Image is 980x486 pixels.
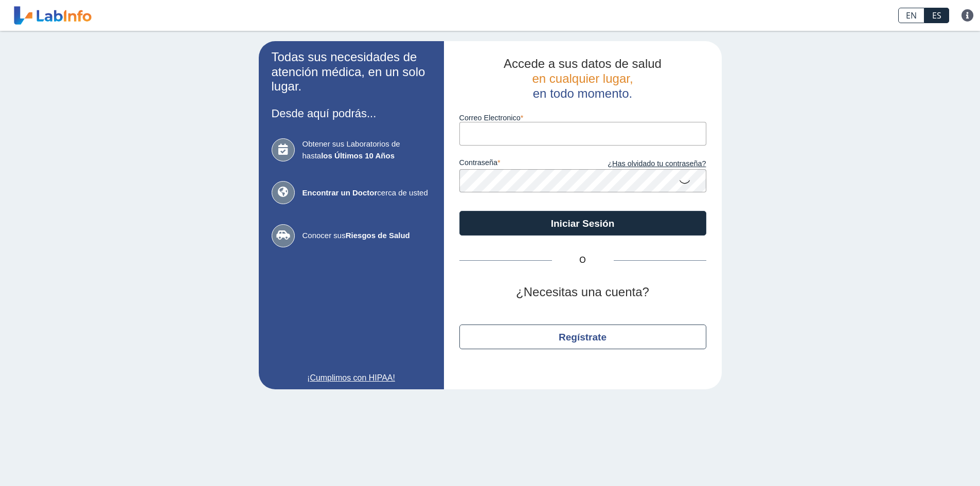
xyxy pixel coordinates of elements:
[552,254,614,266] span: O
[533,86,632,100] span: en todo momento.
[346,231,410,240] b: Riesgos de Salud
[302,187,431,199] span: cerca de usted
[583,158,706,170] a: ¿Has olvidado tu contraseña?
[459,211,706,236] button: Iniciar Sesión
[302,230,431,242] span: Conocer sus
[504,57,662,70] span: Accede a sus datos de salud
[302,188,378,197] b: Encontrar un Doctor
[272,107,431,120] h3: Desde aquí podrás...
[459,285,706,300] h2: ¿Necesitas una cuenta?
[459,158,583,170] label: contraseña
[272,50,431,94] h2: Todas sus necesidades de atención médica, en un solo lugar.
[302,138,431,161] span: Obtener sus Laboratorios de hasta
[532,71,633,85] span: en cualquier lugar,
[321,151,395,160] b: los Últimos 10 Años
[924,8,949,23] a: ES
[459,325,706,349] button: Regístrate
[272,372,431,384] a: ¡Cumplimos con HIPAA!
[459,114,706,122] label: Correo Electronico
[898,8,924,23] a: EN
